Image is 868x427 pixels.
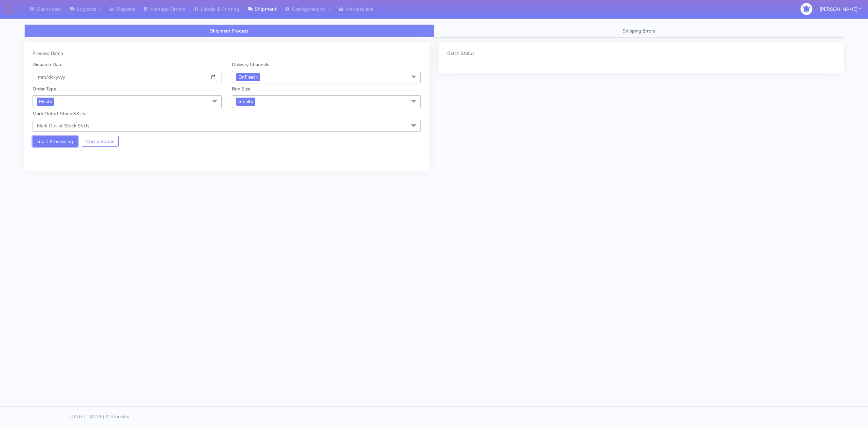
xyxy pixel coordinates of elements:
[33,61,62,68] label: Dispatch Date
[236,73,260,81] span: OnFleet
[49,98,52,105] a: x
[250,98,253,105] a: x
[33,136,78,147] button: Start Processing
[255,73,258,80] a: x
[232,85,250,93] label: Box Size
[33,50,421,57] div: Process Batch
[623,28,655,34] span: Shipping Errors
[24,24,844,38] ul: Tabs
[33,85,56,93] label: Order Type
[814,2,866,16] button: [PERSON_NAME]
[37,123,90,129] span: Mark Out of Stock SKUs
[37,98,54,105] span: Meal
[210,28,249,34] span: Shipment Process
[447,50,835,57] div: Batch Status
[232,61,269,68] label: Delivery Channels
[236,98,255,105] span: Small
[33,110,85,117] label: Mark Out of Stock SKUs
[82,136,119,147] button: Check Status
